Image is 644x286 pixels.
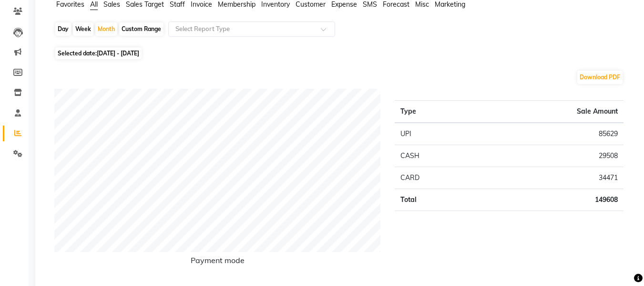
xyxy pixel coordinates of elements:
div: Day [55,22,71,36]
span: [DATE] - [DATE] [97,50,139,57]
div: Month [95,22,117,36]
td: 29508 [479,145,624,167]
h6: Payment mode [54,256,380,269]
td: CARD [395,167,479,189]
button: Download PDF [577,71,623,84]
span: Selected date: [55,47,142,59]
td: CASH [395,145,479,167]
td: UPI [395,123,479,145]
div: Week [73,22,93,36]
td: 149608 [479,189,624,211]
td: Total [395,189,479,211]
th: Type [395,101,479,123]
td: 34471 [479,167,624,189]
td: 85629 [479,123,624,145]
div: Custom Range [119,22,164,36]
th: Sale Amount [479,101,624,123]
